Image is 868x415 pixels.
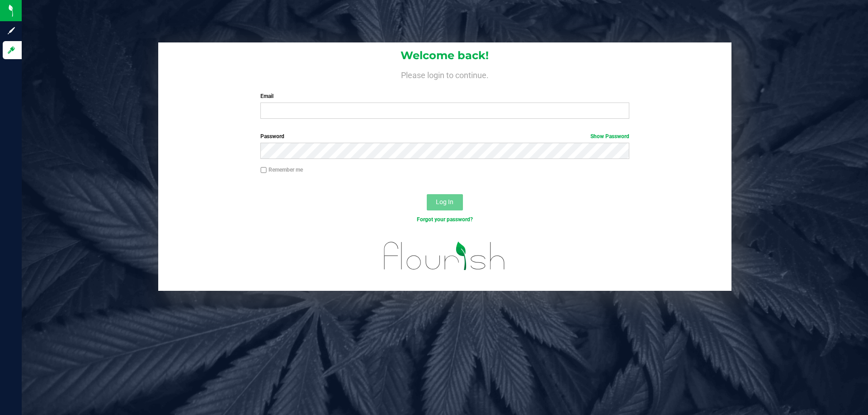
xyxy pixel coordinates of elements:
[260,166,303,174] label: Remember me
[158,50,731,61] h1: Welcome back!
[427,194,463,210] button: Log In
[373,233,516,279] img: flourish_logo.svg
[158,69,731,79] h4: Please login to continue.
[7,26,16,35] inline-svg: Sign up
[590,133,629,140] a: Show Password
[260,92,629,100] label: Email
[436,198,453,205] span: Log In
[260,167,267,173] input: Remember me
[417,216,473,223] a: Forgot your password?
[260,133,284,140] span: Password
[7,46,16,55] inline-svg: Log in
